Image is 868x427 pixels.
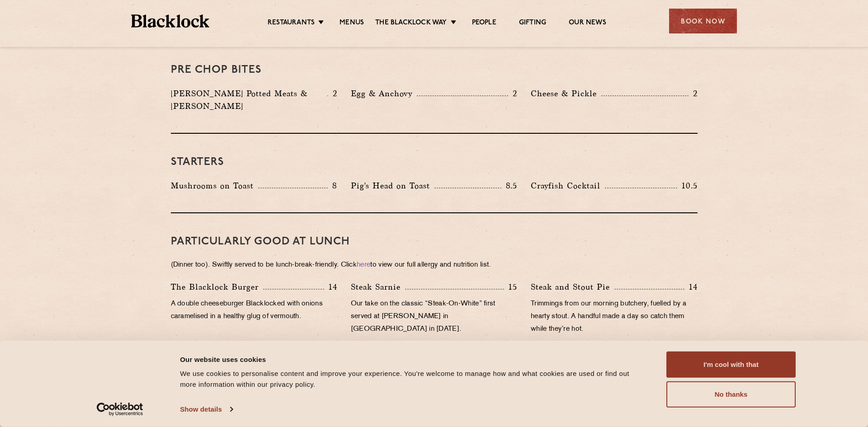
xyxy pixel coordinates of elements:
p: 8.5 [501,180,518,192]
p: 14 [684,281,698,293]
p: 8 [328,180,337,192]
p: The Blacklock Burger [171,281,263,293]
p: Pig's Head on Toast [351,179,434,192]
a: Our News [569,19,606,28]
p: Steak Sarnie [351,281,405,293]
a: People [472,19,496,28]
button: I'm cool with that [666,352,796,378]
p: Egg & Anchovy [351,87,417,100]
p: Our take on the classic “Steak-On-White” first served at [PERSON_NAME] in [GEOGRAPHIC_DATA] in [D... [351,298,517,336]
a: here [357,262,370,268]
p: Trimmings from our morning butchery, fuelled by a hearty stout. A handful made a day so catch the... [531,298,697,336]
p: Crayfish Cocktail [531,179,605,192]
p: (Dinner too). Swiftly served to be lunch-break-friendly. Click to view our full allergy and nutri... [171,259,698,272]
a: Usercentrics Cookiebot - opens in a new window [80,403,160,416]
p: A double cheeseburger Blacklocked with onions caramelised in a healthy glug of vermouth. [171,298,337,323]
p: [PERSON_NAME] Potted Meats & [PERSON_NAME] [171,87,327,113]
h3: Pre Chop Bites [171,64,698,76]
div: Our website uses cookies [180,354,646,365]
img: BL_Textured_Logo-footer-cropped.svg [131,14,209,28]
div: Book Now [669,9,737,33]
a: Restaurants [268,19,315,28]
a: Menus [340,19,364,28]
a: The Blacklock Way [375,19,447,28]
p: 14 [324,281,337,293]
p: Mushrooms on Toast [171,179,258,192]
h3: Starters [171,156,698,168]
h3: PARTICULARLY GOOD AT LUNCH [171,236,698,248]
p: 2 [689,88,698,99]
p: Cheese & Pickle [531,87,601,100]
p: 2 [328,88,337,99]
button: No thanks [666,381,796,408]
p: 2 [508,88,517,99]
p: 15 [504,281,517,293]
p: Steak and Stout Pie [531,281,614,293]
a: Gifting [519,19,546,28]
p: 10.5 [677,180,697,192]
a: Show details [180,403,232,416]
div: We use cookies to personalise content and improve your experience. You're welcome to manage how a... [180,368,646,390]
